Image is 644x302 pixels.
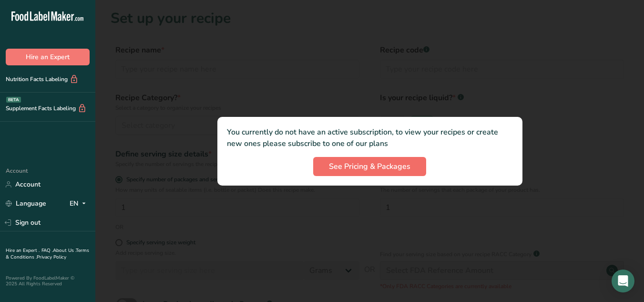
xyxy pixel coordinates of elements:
a: Terms & Conditions . [6,247,89,260]
div: EN [70,198,90,209]
a: Language [6,195,46,212]
a: Hire an Expert . [6,247,40,254]
p: You currently do not have an active subscription, to view your recipes or create new ones please ... [227,126,513,149]
span: See Pricing & Packages [329,161,410,172]
button: Hire an Expert [6,49,90,65]
a: About Us . [53,247,76,254]
div: BETA [6,97,21,103]
a: Privacy Policy [37,254,66,260]
button: See Pricing & Packages [313,157,426,176]
a: FAQ . [41,247,53,254]
div: Open Intercom Messenger [612,270,634,292]
div: Powered By FoodLabelMaker © 2025 All Rights Reserved [6,275,90,287]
